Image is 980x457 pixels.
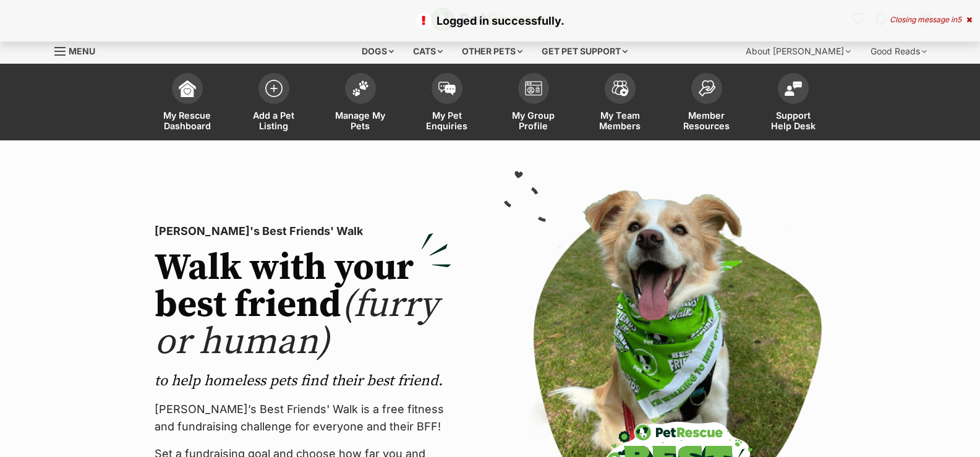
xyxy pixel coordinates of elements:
a: Manage My Pets [317,67,404,140]
a: My Pet Enquiries [404,67,490,140]
span: Member Resources [679,110,735,131]
a: My Team Members [577,67,663,140]
img: pet-enquiries-icon-7e3ad2cf08bfb03b45e93fb7055b45f3efa6380592205ae92323e6603595dc1f.svg [438,82,456,95]
span: (furry or human) [155,282,438,365]
img: member-resources-icon-8e73f808a243e03378d46382f2149f9095a855e16c252ad45f914b54edf8863c.svg [698,80,715,96]
span: My Rescue Dashboard [160,110,215,131]
p: to help homeless pets find their best friend. [155,371,451,391]
span: My Group Profile [506,110,561,131]
a: Menu [54,39,104,61]
a: My Group Profile [490,67,577,140]
div: Good Reads [862,39,935,64]
span: Support Help Desk [765,110,821,131]
h2: Walk with your best friend [155,250,451,361]
img: add-pet-listing-icon-0afa8454b4691262ce3f59096e99ab1cd57d4a30225e0717b998d2c9b9846f56.svg [265,80,283,97]
a: Member Resources [663,67,750,140]
div: Cats [404,39,451,64]
p: [PERSON_NAME]'s Best Friends' Walk [155,223,451,240]
a: My Rescue Dashboard [144,67,231,140]
a: Add a Pet Listing [231,67,317,140]
div: Get pet support [533,39,636,64]
span: My Team Members [592,110,648,131]
img: manage-my-pets-icon-02211641906a0b7f246fdf0571729dbe1e7629f14944591b6c1af311fb30b64b.svg [352,80,369,96]
img: group-profile-icon-3fa3cf56718a62981997c0bc7e787c4b2cf8bcc04b72c1350f741eb67cf2f40e.svg [525,81,542,96]
div: Dogs [353,39,403,64]
div: About [PERSON_NAME] [737,39,859,64]
img: help-desk-icon-fdf02630f3aa405de69fd3d07c3f3aa587a6932b1a1747fa1d2bba05be0121f9.svg [785,81,802,96]
img: team-members-icon-5396bd8760b3fe7c0b43da4ab00e1e3bb1a5d9ba89233759b79545d2d3fc5d0d.svg [611,80,629,96]
span: Manage My Pets [333,110,388,131]
span: Add a Pet Listing [246,110,302,131]
img: dashboard-icon-eb2f2d2d3e046f16d808141f083e7271f6b2e854fb5c12c21221c1fb7104beca.svg [179,80,196,97]
div: Other pets [453,39,531,64]
a: Support Help Desk [750,67,837,140]
p: [PERSON_NAME]’s Best Friends' Walk is a free fitness and fundraising challenge for everyone and t... [155,401,451,435]
span: Menu [69,46,95,56]
span: My Pet Enquiries [419,110,475,131]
